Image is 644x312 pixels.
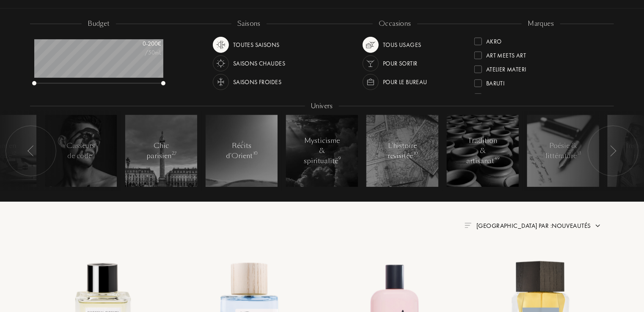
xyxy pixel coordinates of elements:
[215,39,227,51] img: usage_season_average.svg
[365,39,377,51] img: usage_occasion_all.svg
[465,136,501,166] div: Tradition & artisanat
[119,48,161,57] div: /50mL
[610,145,616,156] img: arr_left.svg
[233,55,285,71] div: Saisons chaudes
[383,37,421,53] div: Tous usages
[215,76,227,88] img: usage_season_cold_white.svg
[119,39,161,48] div: 0 - 200 €
[305,101,339,111] div: Univers
[465,223,471,228] img: filter_by.png
[233,37,280,53] div: Toutes saisons
[476,222,591,230] span: [GEOGRAPHIC_DATA] par : Nouveautés
[233,74,281,90] div: Saisons froides
[495,156,500,161] span: 49
[253,151,258,156] span: 10
[385,141,421,161] div: L'histoire revisitée
[215,57,227,69] img: usage_season_hot_white.svg
[143,141,179,161] div: Chic parisien
[413,151,418,156] span: 10
[486,62,526,74] div: Atelier Materi
[339,156,341,161] span: 9
[486,90,528,101] div: Binet-Papillon
[231,19,267,29] div: saisons
[82,19,116,29] div: budget
[383,74,427,90] div: Pour le bureau
[373,19,417,29] div: occasions
[594,222,601,229] img: arrow.png
[486,48,526,60] div: Art Meets Art
[383,55,418,71] div: Pour sortir
[522,19,560,29] div: marques
[486,76,505,88] div: Baruti
[486,34,502,46] div: Akro
[28,145,34,156] img: arr_left.svg
[365,76,377,88] img: usage_occasion_work_white.svg
[304,136,340,166] div: Mysticisme & spiritualité
[224,141,260,161] div: Récits d'Orient
[172,151,176,156] span: 27
[365,57,377,69] img: usage_occasion_party_white.svg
